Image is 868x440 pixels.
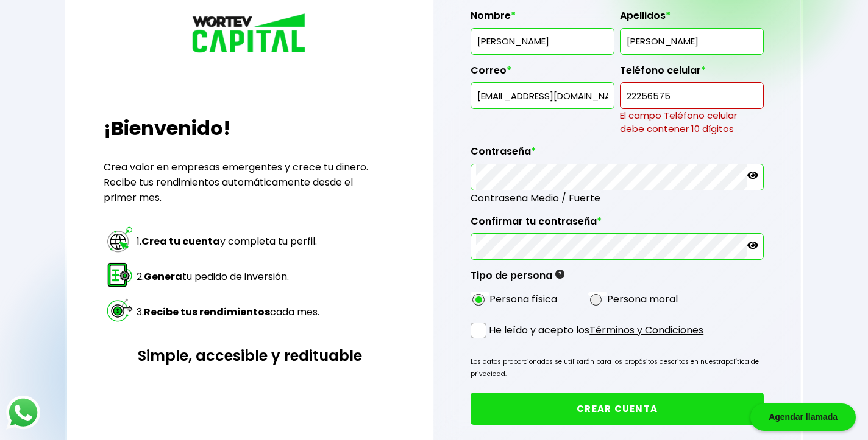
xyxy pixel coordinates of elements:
div: Agendar llamada [750,403,856,431]
span: Contraseña Medio / Fuerte [471,190,764,206]
a: política de privacidad. [471,357,759,379]
p: El campo Teléfono celular debe contener 10 dígitos [620,109,764,136]
td: 1. y completa tu perfil. [136,225,320,259]
p: Crea valor en empresas emergentes y crece tu dinero. Recibe tus rendimientos automáticamente desd... [104,159,397,205]
label: Correo [471,65,614,83]
h2: ¡Bienvenido! [104,114,397,143]
label: Tipo de persona [471,270,564,288]
label: Persona física [489,292,557,307]
strong: Crea tu cuenta [141,234,220,248]
img: gfR76cHglkPwleuBLjWdxeZVvX9Wp6JBDmjRYY8JYDQn16A2ICN00zLTgIroGa6qie5tIuWH7V3AapTKqzv+oMZsGfMUqL5JM... [555,270,564,279]
p: Los datos proporcionados se utilizarán para los propósitos descritos en nuestra [471,356,764,380]
img: logos_whatsapp-icon.242b2217.svg [6,396,40,430]
label: Contraseña [471,145,764,164]
button: CREAR CUENTA [471,393,764,425]
label: Persona moral [607,292,678,307]
img: paso 1 [105,225,134,254]
label: Teléfono celular [620,65,764,83]
strong: Recibe tus rendimientos [144,305,270,319]
label: Nombre [471,10,614,28]
img: paso 2 [105,260,134,289]
img: logo_wortev_capital [189,12,311,57]
input: 10 dígitos [625,83,758,108]
h3: Simple, accesible y redituable [104,345,397,366]
strong: Genera [144,270,182,284]
td: 2. tu pedido de inversión. [136,260,320,294]
input: inversionista@gmail.com [476,83,609,108]
label: Apellidos [620,10,764,28]
p: He leído y acepto los [489,323,703,338]
td: 3. cada mes. [136,295,320,329]
label: Confirmar tu contraseña [471,215,764,234]
img: paso 3 [105,296,134,324]
a: Términos y Condiciones [589,323,703,337]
